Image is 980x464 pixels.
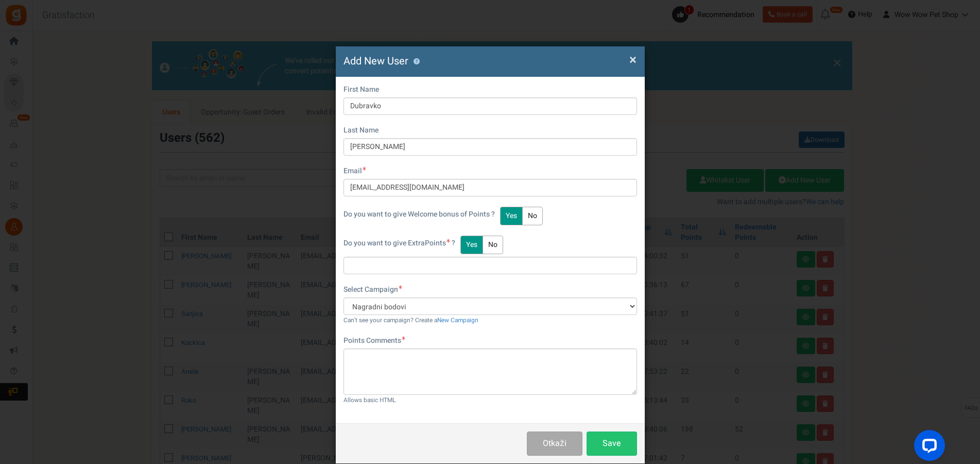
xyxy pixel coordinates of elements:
[343,125,379,136] label: Last Name
[343,209,495,220] label: Do you want to give Welcome bonus of Points ?
[414,58,420,65] button: ?
[629,50,637,70] span: ×
[587,432,637,456] button: Save
[343,285,402,295] label: Select Campaign
[343,336,405,346] label: Points Comments
[522,207,543,225] button: No
[452,238,455,248] span: ?
[343,238,455,248] label: Points
[527,432,582,456] button: Otkaži
[343,166,366,176] label: Email
[343,54,408,69] span: Add New User
[483,236,503,254] button: No
[460,236,483,254] button: Yes
[437,316,478,325] a: New Campaign
[343,316,478,325] small: Can't see your campaign? Create a
[343,396,396,405] small: Allows basic HTML
[343,238,425,248] span: Do you want to give Extra
[343,85,379,95] label: First Name
[500,207,523,225] button: Yes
